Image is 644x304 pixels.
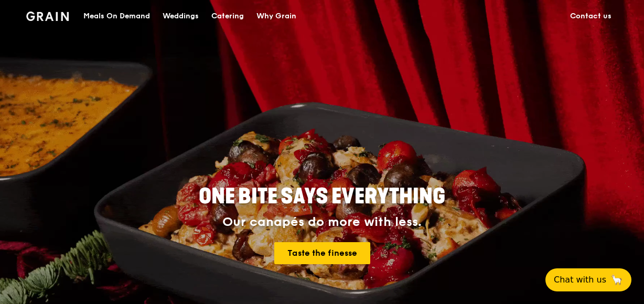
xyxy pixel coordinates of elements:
div: Our canapés do more with less. [133,215,511,230]
a: Taste the finesse [274,242,370,264]
span: ONE BITE SAYS EVERYTHING [199,184,445,209]
span: 🦙 [610,274,623,286]
button: Chat with us🦙 [545,268,631,291]
a: Contact us [564,1,618,32]
div: Meals On Demand [83,1,150,32]
div: Catering [211,1,244,32]
div: Why Grain [256,1,296,32]
img: Grain [26,12,69,21]
a: Why Grain [250,1,303,32]
a: Catering [205,1,250,32]
span: Chat with us [554,274,606,286]
div: Weddings [163,1,199,32]
a: Weddings [156,1,205,32]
